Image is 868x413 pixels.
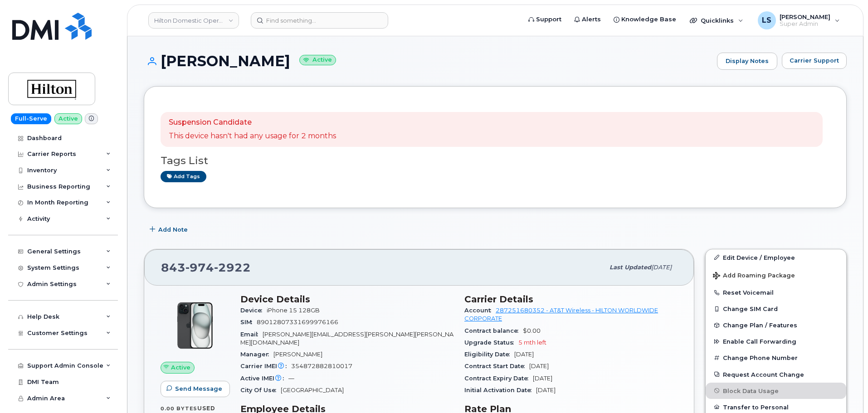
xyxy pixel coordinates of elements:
[651,264,672,271] span: [DATE]
[171,363,190,372] span: Active
[240,331,454,346] span: [PERSON_NAME][EMAIL_ADDRESS][PERSON_NAME][PERSON_NAME][DOMAIN_NAME]
[168,298,222,353] img: iPhone_15_Black.png
[464,363,529,369] span: Contract Start Date
[257,319,338,326] span: 89012807331699976166
[240,375,288,382] span: Active IMEI
[288,375,294,382] span: —
[514,351,534,358] span: [DATE]
[240,363,291,369] span: Carrier IMEI
[706,249,846,266] a: Edit Device / Employee
[214,261,251,274] span: 2922
[240,351,273,358] span: Manager
[464,387,536,394] span: Initial Activation Date
[706,333,846,350] button: Enable Call Forwarding
[464,351,514,358] span: Eligibility Date
[267,307,320,314] span: iPhone 15 128GB
[161,261,251,274] span: 843
[706,284,846,301] button: Reset Voicemail
[169,117,336,128] p: Suspension Candidate
[169,131,336,141] p: This device hasn't had any usage for 2 months
[161,155,830,166] h3: Tags List
[144,53,712,69] h1: [PERSON_NAME]
[706,317,846,333] button: Change Plan / Features
[240,294,454,305] h3: Device Details
[240,307,267,314] span: Device
[706,301,846,317] button: Change SIM Card
[185,261,214,274] span: 974
[717,53,777,70] a: Display Notes
[523,327,541,334] span: $0.00
[610,264,651,271] span: Last updated
[240,331,263,338] span: Email
[464,327,523,334] span: Contract balance
[299,55,336,65] small: Active
[723,322,797,329] span: Change Plan / Features
[161,381,230,397] button: Send Message
[464,339,518,346] span: Upgrade Status
[790,56,839,65] span: Carrier Support
[706,350,846,366] button: Change Phone Number
[240,319,257,326] span: SIM
[161,405,197,412] span: 0.00 Bytes
[464,307,658,322] a: 287251680352 - AT&T Wireless - HILTON WORLDWIDE CORPORATE
[713,272,795,281] span: Add Roaming Package
[536,387,556,394] span: [DATE]
[723,338,796,345] span: Enable Call Forwarding
[706,366,846,383] button: Request Account Change
[464,375,533,382] span: Contract Expiry Date
[706,383,846,399] button: Block Data Usage
[291,363,352,369] span: 354872882810017
[273,351,322,358] span: [PERSON_NAME]
[197,405,215,412] span: used
[281,387,344,394] span: [GEOGRAPHIC_DATA]
[158,225,188,234] span: Add Note
[533,375,552,382] span: [DATE]
[782,53,847,69] button: Carrier Support
[175,384,222,393] span: Send Message
[240,387,281,394] span: City Of Use
[161,171,206,182] a: Add tags
[144,222,195,238] button: Add Note
[706,266,846,284] button: Add Roaming Package
[529,363,549,369] span: [DATE]
[518,339,546,346] span: 5 mth left
[464,307,496,314] span: Account
[464,294,678,305] h3: Carrier Details
[829,374,861,406] iframe: Messenger Launcher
